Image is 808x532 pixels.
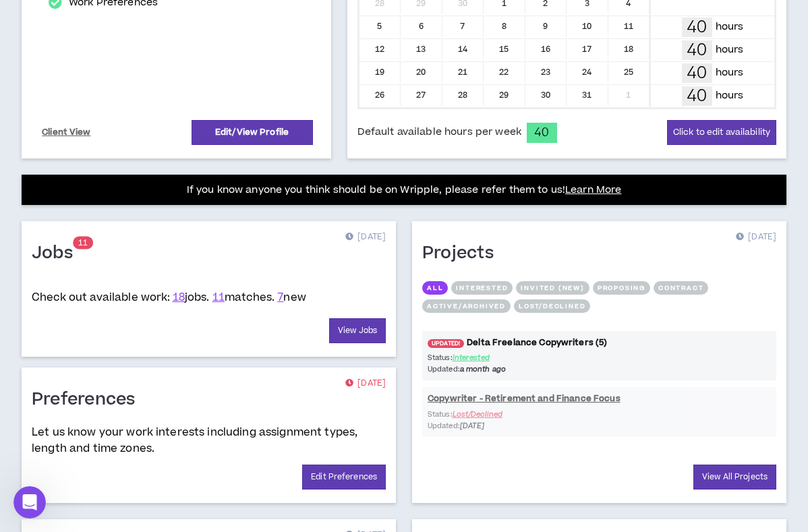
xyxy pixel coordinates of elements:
[73,237,93,249] sup: 11
[460,364,506,374] i: a month ago
[212,290,275,305] span: matches.
[422,243,504,264] h1: Projects
[565,183,621,197] a: Learn More
[13,486,46,519] iframe: Intercom live chat
[516,281,589,295] button: Invited (new)
[32,290,306,305] p: Check out available work:
[302,465,386,490] a: Edit Preferences
[428,363,600,375] p: Updated:
[716,20,744,34] p: hours
[345,231,386,244] p: [DATE]
[428,352,600,363] p: Status:
[716,42,744,57] p: hours
[83,237,88,249] span: 1
[40,121,93,144] a: Client View
[192,120,313,145] a: Edit/View Profile
[716,65,744,80] p: hours
[329,318,386,343] a: View Jobs
[593,281,650,295] button: Proposing
[451,281,513,295] button: Interested
[345,377,386,390] p: [DATE]
[667,120,776,145] button: Click to edit availability
[173,290,185,305] a: 18
[32,243,83,264] h1: Jobs
[693,465,776,490] a: View All Projects
[357,125,521,140] span: Default available hours per week
[32,389,146,411] h1: Preferences
[277,290,283,305] a: 7
[173,290,210,305] span: jobs.
[422,299,511,313] button: Active/Archived
[428,339,464,348] span: UPDATED!
[277,290,306,305] span: new
[78,237,83,249] span: 1
[187,182,622,198] p: If you know anyone you think should be on Wripple, please refer them to us!
[716,88,744,103] p: hours
[422,281,448,295] button: All
[654,281,708,295] button: Contract
[422,336,776,349] a: UPDATED!Delta Freelance Copywriters (5)
[453,353,490,363] span: Interested
[212,290,225,305] a: 11
[736,231,776,244] p: [DATE]
[32,424,386,456] p: Let us know your work interests including assignment types, length and time zones.
[514,299,590,313] button: Lost/Declined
